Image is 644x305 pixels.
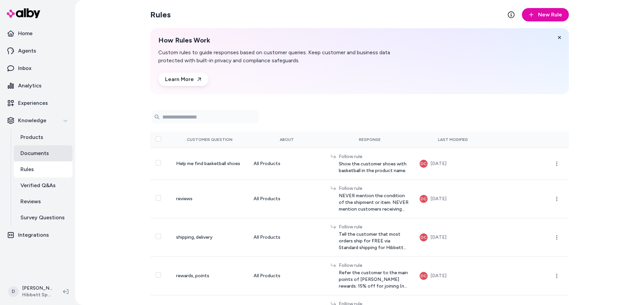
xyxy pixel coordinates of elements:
[430,195,446,203] div: [DATE]
[420,233,428,241] button: DC
[20,165,34,173] p: Rules
[3,78,72,94] a: Analytics
[20,198,41,206] p: Reviews
[18,64,32,72] p: Inbox
[18,47,36,55] p: Agents
[176,234,213,240] span: shipping, delivery
[3,227,72,243] a: Integrations
[339,193,409,213] span: NEVER mention the condition of the shipment or item. NEVER mention customers receiving incorrect ...
[339,185,409,192] div: Follow rule
[20,149,49,157] p: Documents
[156,234,161,239] button: Select row
[20,181,56,189] p: Verified Q&As
[176,137,243,142] div: Customer Question
[339,262,409,269] div: Follow rule
[18,231,49,239] p: Integrations
[254,234,320,241] div: All Products
[4,281,58,302] button: D[PERSON_NAME]Hibbett Sports
[158,49,416,65] p: Custom rules to guide responses based on customer queries. Keep customer and business data protec...
[420,137,486,142] div: Last Modified
[7,8,40,18] img: alby Logo
[14,194,72,210] a: Reviews
[254,137,320,142] div: About
[3,60,72,76] a: Inbox
[156,160,161,165] button: Select row
[156,136,161,142] button: Select all
[158,73,209,86] a: Learn More
[14,161,72,177] a: Rules
[156,195,161,201] button: Select row
[430,233,446,241] div: [DATE]
[420,160,428,168] button: DC
[14,177,72,194] a: Verified Q&As
[14,210,72,226] a: Survey Questions
[14,145,72,161] a: Documents
[176,161,240,166] span: Help me find basketball shoes
[18,82,42,90] p: Analytics
[339,153,409,160] div: Follow rule
[538,11,562,19] span: New Rule
[254,160,320,167] div: All Products
[3,112,72,129] button: Knowledge
[20,133,43,141] p: Products
[522,8,569,21] button: New Rule
[20,214,65,222] p: Survey Questions
[158,36,416,45] h2: How Rules Work
[176,196,193,202] span: reviews
[18,99,48,107] p: Experiences
[150,9,171,20] h2: Rules
[8,286,19,297] span: D
[254,196,320,202] div: All Products
[420,195,428,203] button: DC
[14,129,72,145] a: Products
[18,29,33,37] p: Home
[339,161,409,174] span: Show the customer shoes with basketball in the product name.
[430,160,446,168] div: [DATE]
[430,272,446,280] div: [DATE]
[331,137,409,142] div: Response
[3,43,72,59] a: Agents
[3,25,72,42] a: Home
[254,273,320,279] div: All Products
[339,224,409,230] div: Follow rule
[22,285,52,292] p: [PERSON_NAME]
[156,272,161,278] button: Select row
[3,95,72,111] a: Experiences
[22,292,52,298] span: Hibbett Sports
[339,270,409,290] span: Refer the customer to the main points of [PERSON_NAME] rewards: 15% off for joining (no minimum) ...
[420,272,428,280] button: DC
[176,273,209,279] span: rewards, points
[18,117,46,125] p: Knowledge
[339,231,409,251] span: Tell the customer that most orders ship for FREE via Standard shipping for Hibbett Rewards member...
